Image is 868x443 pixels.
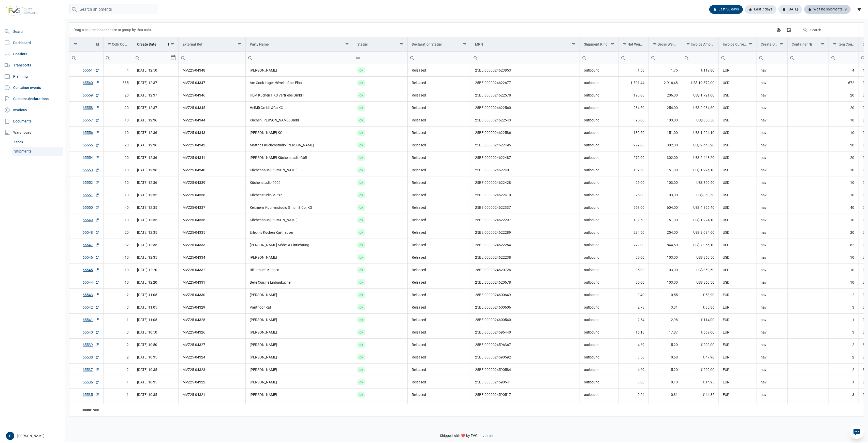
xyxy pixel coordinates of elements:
td: 25BEI0000024622410 [471,189,580,201]
td: USD [719,214,757,226]
td: outbound [580,264,619,276]
td: 95,00 [619,189,649,201]
td: 40 [103,201,133,214]
td: outbound [580,114,619,127]
td: nav [757,77,787,89]
a: 65555 [83,143,99,148]
input: Filter cell [471,52,580,64]
td: 20 [103,151,133,164]
a: 65549 [83,217,99,223]
td: Released [408,214,471,226]
div: Export all data to Excel [774,25,783,34]
td: Released [408,251,471,264]
span: Show filter options for column 'Id' [73,42,77,46]
td: 25BEI0000024622289 [471,226,580,239]
td: 95,00 [619,251,649,264]
td: 10 [829,214,859,226]
td: 25BEI0000024622560 [471,102,580,114]
a: Customs declarations [2,94,63,104]
td: 95,00 [619,176,649,189]
td: 2.916,48 [649,77,682,89]
td: 10 [103,214,133,226]
td: Column Shipment Kind [580,37,619,52]
td: 95,00 [619,264,649,276]
td: Filter cell [471,52,580,64]
span: Show filter options for column 'Container Nr' [821,42,825,46]
td: nav [757,89,787,102]
td: Released [408,89,471,102]
td: 20 [829,102,859,114]
div: filter [855,5,864,14]
td: 10 [103,189,133,201]
td: Filter cell [408,52,471,64]
td: nav [757,139,787,151]
td: Released [408,127,471,139]
td: 139,50 [619,127,649,139]
a: Search [2,26,63,37]
input: Filter cell [788,52,829,64]
td: Filter cell [133,52,179,64]
td: 10 [829,251,859,264]
td: [PERSON_NAME] KG [246,127,353,139]
a: 65547 [83,242,99,247]
span: Show filter options for column 'Party Name' [345,42,349,46]
td: Released [408,176,471,189]
td: 40 [829,201,859,214]
td: 25BEI0000024622254 [471,239,580,251]
td: EUR [719,64,757,77]
a: Container events [2,82,63,93]
a: 65551 [83,192,99,198]
td: 10 [829,127,859,139]
td: 20 [103,102,133,114]
div: Search box [580,52,589,64]
td: 279,00 [619,151,649,164]
td: 4 [103,64,133,77]
td: 20 [103,89,133,102]
div: Search box [246,52,255,64]
td: 558,00 [619,201,649,214]
span: Show filter options for column 'Net Weight' [623,42,627,46]
td: nav [757,214,787,226]
td: Filter cell [829,52,859,64]
td: 10 [829,176,859,189]
td: 25BEI0000024622238 [471,251,580,264]
td: 20 [829,89,859,102]
td: Released [408,102,471,114]
td: Column Gross Weight [649,37,682,52]
td: 25BEI0000024622401 [471,164,580,176]
td: Column External Ref [179,37,246,52]
td: Filter cell [353,52,408,64]
div: Search box [757,52,766,64]
input: Filter cell [179,52,245,64]
td: 82 [829,239,859,251]
td: Released [408,77,471,89]
td: Column Id [69,37,103,52]
a: Documents [2,116,63,126]
td: 25BEI0000024622586 [471,127,580,139]
td: MVZ25-04347 [179,77,246,89]
td: [PERSON_NAME] [246,251,353,264]
div: Data grid toolbar [73,23,860,37]
td: 151,00 [649,164,682,176]
td: MVZ25-04341 [179,151,246,164]
td: MVZ25-04332 [179,264,246,276]
a: 65560 [83,80,99,85]
td: 385 [103,77,133,89]
td: MVZ25-04337 [179,201,246,214]
div: Search box [619,52,628,64]
td: USD [719,251,757,264]
td: nav [757,189,787,201]
td: outbound [580,77,619,89]
div: Search box [788,52,797,64]
td: 234,50 [619,102,649,114]
td: MVZ25-04335 [179,226,246,239]
td: 20 [829,226,859,239]
td: Column Invoice Amount [682,37,719,52]
td: 25BEI0000024620726 [471,264,580,276]
td: outbound [580,176,619,189]
td: HeiMö Gmbh &Co KG [246,102,353,114]
td: [PERSON_NAME] Möbel & Einrichtung [246,239,353,251]
td: Column MRN [471,37,580,52]
a: Dashboard [2,38,63,48]
td: USD [719,176,757,189]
